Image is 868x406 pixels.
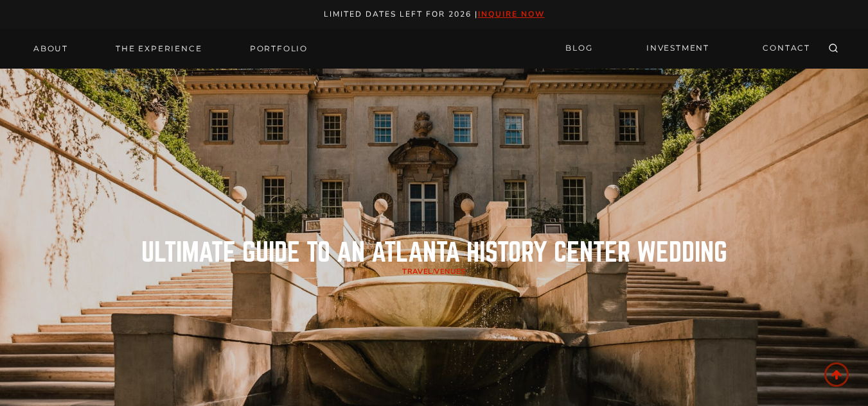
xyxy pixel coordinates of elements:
nav: Primary Navigation [26,40,315,58]
a: Venues [434,267,465,276]
a: inquire now [478,9,545,19]
a: Travel [402,267,432,276]
img: Logo of Roy Serafin Photo Co., featuring stylized text in white on a light background, representi... [387,33,482,63]
a: INVESTMENT [639,37,717,60]
a: CONTACT [755,37,818,60]
nav: Secondary Navigation [558,37,818,60]
a: Scroll to top [824,362,849,387]
p: Limited Dates LEft for 2026 | [14,8,855,21]
button: View Search Form [824,40,842,58]
h1: Ultimate Guide to an Atlanta History Center Wedding [141,240,727,266]
span: / [402,267,465,276]
a: About [26,40,76,58]
a: BLOG [558,37,600,60]
a: THE EXPERIENCE [108,40,209,58]
a: Portfolio [242,40,315,58]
